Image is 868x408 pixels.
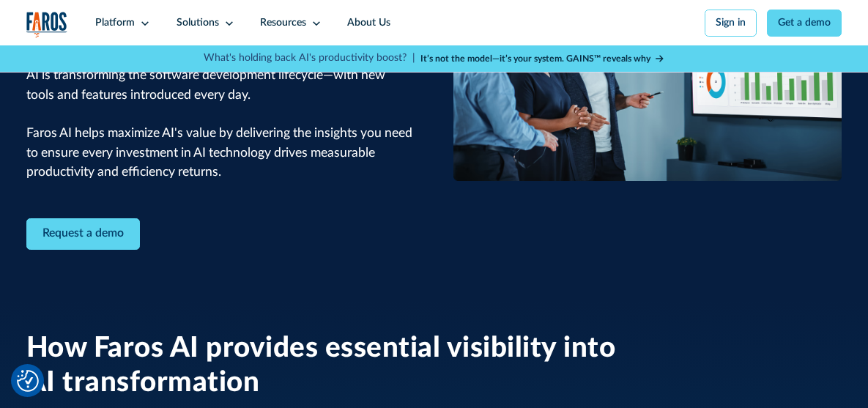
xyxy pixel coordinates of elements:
img: Logo of the analytics and reporting company Faros. [26,12,67,38]
a: home [26,12,67,38]
a: Get a demo [767,10,842,37]
div: Platform [95,15,135,31]
a: Contact Modal [26,218,140,250]
a: It’s not the model—it’s your system. GAINS™ reveals why [420,52,664,65]
button: Cookie Settings [17,370,39,392]
div: Solutions [177,15,219,31]
p: What's holding back AI's productivity boost? | [204,51,415,66]
img: Revisit consent button [17,370,39,392]
div: Resources [260,15,306,31]
a: Sign in [705,10,757,37]
h2: How Faros AI provides essential visibility into AI transformation [26,332,842,400]
strong: It’s not the model—it’s your system. GAINS™ reveals why [420,54,650,63]
p: AI is transforming the software development lifecycle—with new tools and features introduced ever... [26,66,415,182]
